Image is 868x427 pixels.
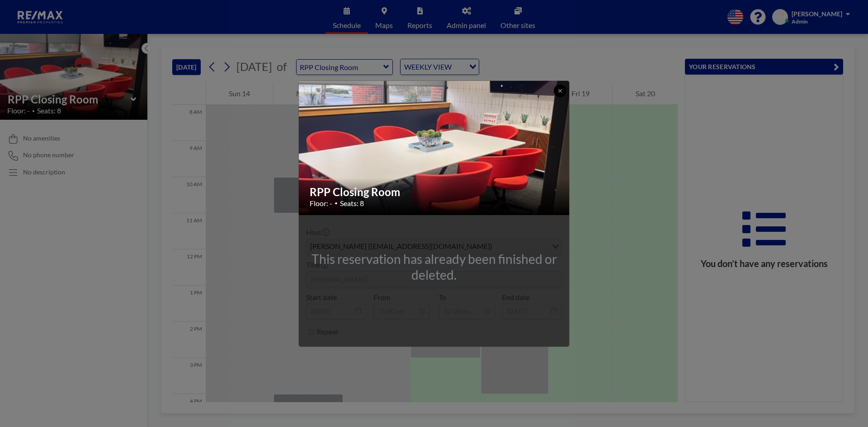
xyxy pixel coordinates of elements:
div: This reservation has already been finished or deleted. [299,251,569,283]
span: Seats: 8 [340,199,364,208]
span: Floor: - [310,199,332,208]
span: • [335,200,338,206]
h2: RPP Closing Room [310,185,559,199]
